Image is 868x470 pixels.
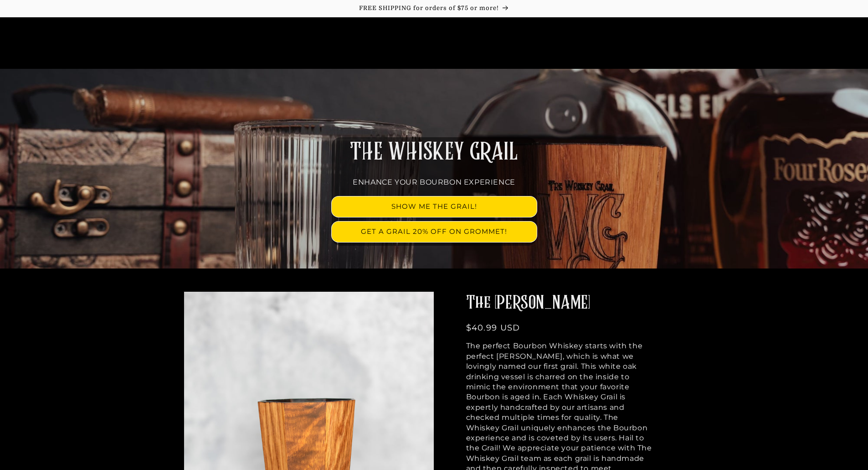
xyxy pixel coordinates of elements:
[466,291,653,315] h2: The [PERSON_NAME]
[332,196,537,217] a: SHOW ME THE GRAIL!
[332,222,537,242] a: GET A GRAIL 20% OFF ON GROMMET!
[350,140,518,164] span: THE WHISKEY GRAIL
[353,178,515,186] span: ENHANCE YOUR BOURBON EXPERIENCE
[9,5,859,12] p: FREE SHIPPING for orders of $75 or more!
[466,323,520,333] span: $40.99 USD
